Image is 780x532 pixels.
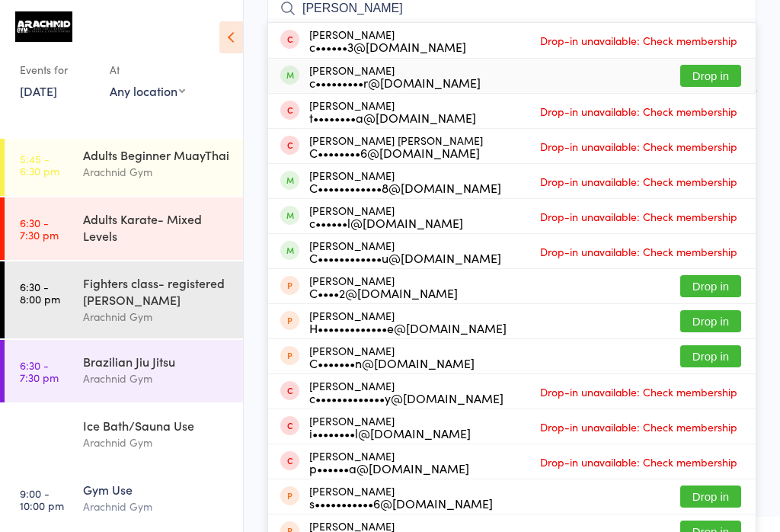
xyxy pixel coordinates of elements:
div: [PERSON_NAME] [309,380,503,404]
span: Drop-in unavailable: Check membership [536,135,741,158]
div: At [110,57,185,82]
div: [PERSON_NAME] [309,485,493,509]
img: Arachnid Gym [15,11,72,42]
time: 9:00 - 10:00 pm [20,423,64,447]
a: 6:30 -8:00 pmFighters class- registered [PERSON_NAME]Arachnid Gym [5,261,243,338]
div: [PERSON_NAME] [309,274,458,299]
time: 5:45 - 6:30 pm [20,152,59,177]
div: [PERSON_NAME] [309,345,475,369]
div: c•••••••••r@[DOMAIN_NAME] [309,76,481,88]
div: c••••••3@[DOMAIN_NAME] [309,40,466,53]
span: Drop-in unavailable: Check membership [536,415,741,438]
time: 6:30 - 7:30 pm [20,359,59,383]
div: [PERSON_NAME] [309,239,501,264]
div: [PERSON_NAME] [309,450,469,474]
div: Adults Beginner MuayThai [83,146,230,163]
div: [PERSON_NAME] [309,309,507,334]
button: Drop in [680,310,741,332]
div: H•••••••••••••e@[DOMAIN_NAME] [309,322,507,334]
div: Fighters class- registered [PERSON_NAME] [83,274,230,308]
div: [PERSON_NAME] [PERSON_NAME] [309,134,483,159]
div: C•••••••n@[DOMAIN_NAME] [309,357,475,369]
div: t••••••••a@[DOMAIN_NAME] [309,111,476,123]
time: 6:30 - 7:30 pm [20,216,59,241]
div: Arachnid Gym [83,434,230,451]
div: [PERSON_NAME] [309,415,471,439]
button: Drop in [680,345,741,367]
div: c•••••••••••••y@[DOMAIN_NAME] [309,392,503,404]
div: Gym Use [83,481,230,498]
span: Drop-in unavailable: Check membership [536,100,741,123]
div: C••••••••••••u@[DOMAIN_NAME] [309,252,501,264]
button: Drop in [680,275,741,297]
a: 9:00 -10:00 pmGym UseArachnid Gym [5,468,243,530]
div: s•••••••••••6@[DOMAIN_NAME] [309,497,493,509]
div: Arachnid Gym [83,163,230,181]
span: Drop-in unavailable: Check membership [536,170,741,193]
span: Drop-in unavailable: Check membership [536,380,741,403]
div: c••••••l@[DOMAIN_NAME] [309,216,463,229]
a: 9:00 -10:00 pmIce Bath/Sauna UseArachnid Gym [5,404,243,466]
div: Brazilian Jiu Jitsu [83,353,230,370]
div: i••••••••l@[DOMAIN_NAME] [309,427,471,439]
div: Arachnid Gym [83,308,230,325]
time: 6:30 - 8:00 pm [20,280,60,305]
div: C••••2@[DOMAIN_NAME] [309,287,458,299]
div: [PERSON_NAME] [309,169,501,194]
a: 6:30 -7:30 pmAdults Karate- Mixed Levels [5,197,243,260]
div: C••••••••••••8@[DOMAIN_NAME] [309,181,501,194]
button: Drop in [680,486,741,508]
time: 9:00 - 10:00 pm [20,487,64,511]
span: Drop-in unavailable: Check membership [536,450,741,473]
div: p••••••a@[DOMAIN_NAME] [309,462,469,474]
div: Arachnid Gym [83,370,230,387]
a: 5:45 -6:30 pmAdults Beginner MuayThaiArachnid Gym [5,133,243,196]
div: Arachnid Gym [83,498,230,515]
div: Adults Karate- Mixed Levels [83,210,230,244]
a: [DATE] [20,82,57,99]
div: [PERSON_NAME] [309,204,463,229]
a: 6:30 -7:30 pmBrazilian Jiu JitsuArachnid Gym [5,340,243,402]
div: Any location [110,82,185,99]
div: [PERSON_NAME] [309,99,476,123]
div: Events for [20,57,94,82]
div: [PERSON_NAME] [309,64,481,88]
div: Ice Bath/Sauna Use [83,417,230,434]
button: Drop in [680,65,741,87]
span: Drop-in unavailable: Check membership [536,205,741,228]
div: C••••••••6@[DOMAIN_NAME] [309,146,483,159]
div: [PERSON_NAME] [309,28,466,53]
span: Drop-in unavailable: Check membership [536,240,741,263]
span: Drop-in unavailable: Check membership [536,29,741,52]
